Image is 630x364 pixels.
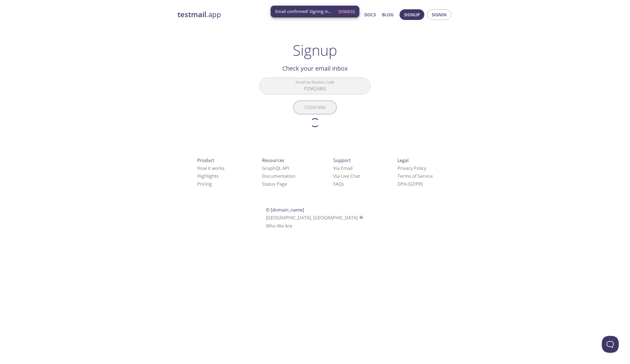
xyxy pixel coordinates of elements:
[398,157,409,163] span: Legal
[602,336,619,353] iframe: Help Scout Beacon - Open
[262,173,296,179] a: Documentation
[398,165,426,171] a: Privacy Policy
[178,10,206,19] strong: testmail
[432,11,447,18] span: Signin
[266,207,304,213] span: © [DOMAIN_NAME]
[333,165,352,171] a: Via Email
[275,8,332,14] span: Email confirmed! Signing in...
[178,10,310,19] a: testmail.app
[262,165,289,171] a: GraphQL API
[333,181,344,187] a: FAQ
[333,173,360,179] a: Via Live Chat
[342,181,344,187] span: s
[400,9,424,20] button: Signup
[427,9,451,20] button: Signin
[398,181,423,187] a: DPA (GDPR)
[197,165,225,171] a: How it works
[259,64,371,73] h2: Check your email inbox
[333,157,351,163] span: Support
[364,11,376,18] a: Docs
[382,11,394,18] a: Blog
[293,42,337,59] h1: Signup
[262,157,284,163] span: Resources
[197,181,212,187] a: Pricing
[197,157,214,163] span: Product
[266,223,292,229] a: Who We Are
[338,8,355,15] span: Dismiss
[336,6,357,17] button: Dismiss
[266,215,364,221] span: [GEOGRAPHIC_DATA], [GEOGRAPHIC_DATA]
[398,173,433,179] a: Terms of Service
[404,11,420,18] span: Signup
[262,181,287,187] a: Status Page
[197,173,219,179] a: Highlights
